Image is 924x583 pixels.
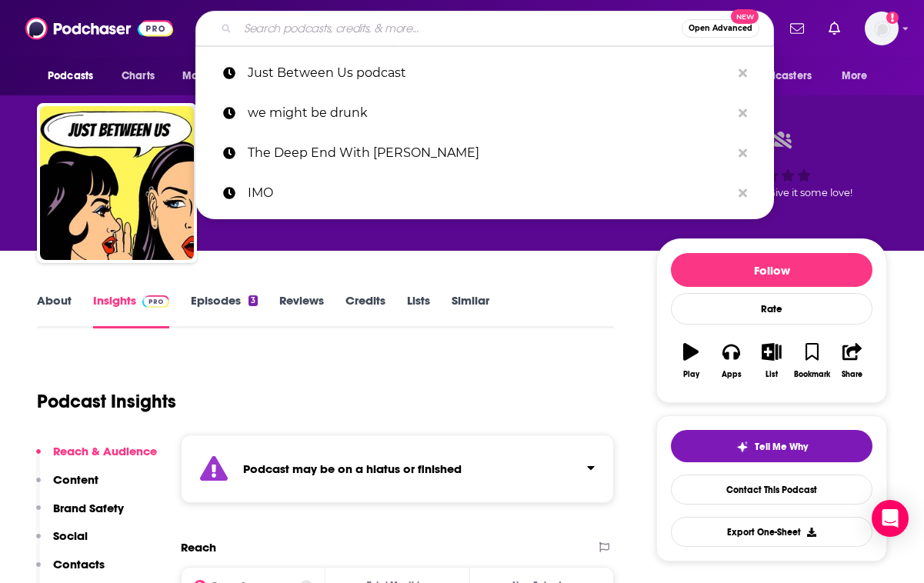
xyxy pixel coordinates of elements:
a: Reviews [279,293,324,328]
button: Social [36,528,88,557]
h2: Reach [181,540,216,555]
p: Just Between Us podcast [248,53,731,93]
p: IMO [248,173,731,213]
button: Brand Safety [36,501,124,529]
span: Podcasts [48,65,93,87]
span: For Podcasters [738,65,812,87]
img: tell me why sparkle [736,441,749,453]
a: Episodes3 [191,293,258,328]
div: Share [842,370,862,379]
p: we might be drunk [248,93,731,133]
a: Charts [112,62,164,91]
span: Charts [122,65,155,87]
button: Show profile menu [865,12,899,45]
button: open menu [37,62,113,91]
a: Show notifications dropdown [822,15,846,42]
span: More [842,65,868,87]
p: Brand Safety [53,501,124,515]
a: IMO [195,173,774,213]
div: Apps [722,370,742,379]
p: Contacts [53,557,105,571]
p: Content [53,472,98,487]
p: The Deep End With Lecrae [248,133,731,173]
a: Lists [407,293,430,328]
a: Just Between Us podcast [195,53,774,93]
button: Open AdvancedNew [682,19,759,38]
a: About [37,293,72,328]
div: Play [683,370,699,379]
a: Credits [345,293,385,328]
span: Open Advanced [689,25,752,32]
p: Reach & Audience [53,444,157,458]
img: Just Between Us [40,106,194,260]
button: Share [832,333,872,388]
svg: Add a profile image [886,12,899,24]
span: Logged in as KevinZ [865,12,899,45]
h1: Podcast Insights [37,390,176,413]
section: Click to expand status details [181,435,614,503]
div: Open Intercom Messenger [872,500,909,537]
button: open menu [172,62,257,91]
button: open menu [728,62,834,91]
a: Contact This Podcast [671,475,872,505]
span: New [731,9,759,24]
button: Apps [711,333,751,388]
strong: Podcast may be on a hiatus or finished [243,461,462,476]
button: open menu [831,62,887,91]
div: Search podcasts, credits, & more... [195,11,774,46]
span: Tell Me Why [755,441,808,453]
a: we might be drunk [195,93,774,133]
p: Social [53,528,88,543]
button: tell me why sparkleTell Me Why [671,430,872,462]
button: Follow [671,253,872,287]
div: Rate [671,293,872,325]
a: InsightsPodchaser Pro [93,293,169,328]
a: Show notifications dropdown [784,15,810,42]
img: Podchaser Pro [142,295,169,308]
button: Bookmark [792,333,832,388]
a: Similar [452,293,489,328]
img: Podchaser - Follow, Share and Rate Podcasts [25,14,173,43]
div: 3 [249,295,258,306]
div: Bookmark [794,370,830,379]
button: Reach & Audience [36,444,157,472]
button: List [752,333,792,388]
input: Search podcasts, credits, & more... [238,16,682,41]
button: Play [671,333,711,388]
a: The Deep End With [PERSON_NAME] [195,133,774,173]
button: Export One-Sheet [671,517,872,547]
span: Monitoring [182,65,237,87]
div: List [766,370,778,379]
button: Content [36,472,98,501]
img: User Profile [865,12,899,45]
